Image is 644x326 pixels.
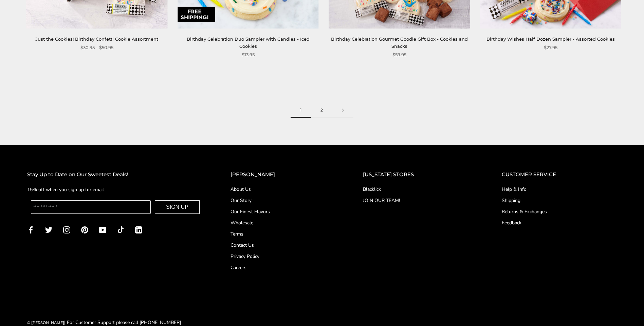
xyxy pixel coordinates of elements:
[27,320,64,325] a: © [PERSON_NAME]
[392,51,406,58] span: $59.95
[311,103,332,118] a: 2
[27,226,34,233] a: Facebook
[135,226,142,233] a: LinkedIn
[332,103,353,118] a: Next page
[231,264,336,271] a: Careers
[155,200,200,214] button: SIGN UP
[5,300,70,321] iframe: Sign Up via Text for Offers
[331,36,468,49] a: Birthday Celebration Gourmet Goodie Gift Box - Cookies and Snacks
[80,44,113,51] span: $30.95 - $50.95
[27,170,203,179] h2: Stay Up to Date on Our Sweetest Deals!
[231,230,336,238] a: Terms
[291,103,311,118] span: 1
[81,226,88,233] a: Pinterest
[502,208,617,215] a: Returns & Exchanges
[231,253,336,260] a: Privacy Policy
[231,219,336,226] a: Wholesale
[502,219,617,226] a: Feedback
[231,197,336,204] a: Our Story
[363,186,475,193] a: Blacklick
[502,197,617,204] a: Shipping
[35,36,158,42] a: Just the Cookies! Birthday Confetti Cookie Assortment
[502,170,617,179] h2: CUSTOMER SERVICE
[27,186,203,193] p: 15% off when you sign up for email
[231,242,336,249] a: Contact Us
[231,186,336,193] a: About Us
[502,186,617,193] a: Help & Info
[363,170,475,179] h2: [US_STATE] STORES
[544,44,557,51] span: $27.95
[187,36,310,49] a: Birthday Celebration Duo Sampler with Candles - Iced Cookies
[45,226,52,233] a: Twitter
[231,170,336,179] h2: [PERSON_NAME]
[231,208,336,215] a: Our Finest Flavors
[486,36,615,42] a: Birthday Wishes Half Dozen Sampler - Assorted Cookies
[31,200,151,214] input: Enter your email
[63,226,70,233] a: Instagram
[363,197,475,204] a: JOIN OUR TEAM!
[242,51,255,58] span: $13.95
[99,226,106,233] a: YouTube
[117,226,124,233] a: TikTok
